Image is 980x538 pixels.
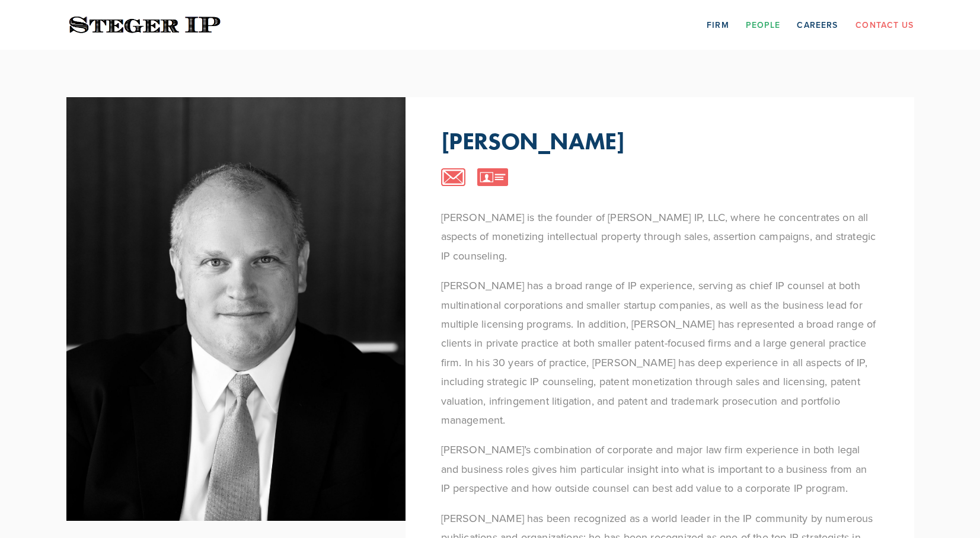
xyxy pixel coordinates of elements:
a: People [746,15,781,34]
p: [PERSON_NAME]’s combination of corporate and major law firm experience in both legal and business... [441,440,879,498]
p: [PERSON_NAME] has a broad range of IP experience, serving as chief IP counsel at both multination... [441,276,879,430]
p: [PERSON_NAME] is the founder of [PERSON_NAME] IP, LLC, where he concentrates on all aspects of mo... [441,208,879,265]
a: Firm [707,15,729,34]
img: vcard-icon [477,168,508,186]
a: Contact Us [855,15,914,34]
img: email-icon [441,168,466,186]
img: Steger IP | Trust. Experience. Results. [66,14,224,37]
a: Careers [797,15,838,34]
p: [PERSON_NAME] [441,127,625,155]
